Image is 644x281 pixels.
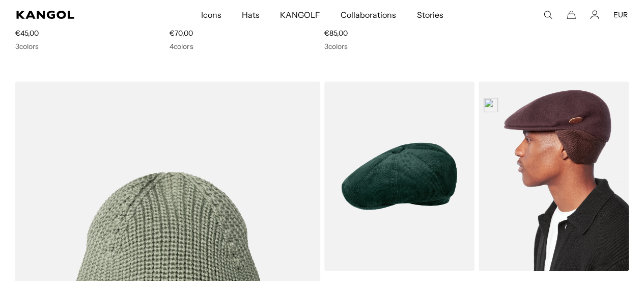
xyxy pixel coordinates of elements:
[324,82,474,271] img: Cord Hawker
[15,29,39,38] span: €45,00
[324,42,629,51] div: 3 colors
[590,10,599,19] a: Account
[170,29,193,38] span: €70,00
[16,11,132,19] a: Kangol
[567,10,576,19] button: Cart
[613,10,628,19] button: EUR
[484,98,498,112] img: ow-hover-icon.png
[543,10,552,19] summary: Search here
[324,29,348,38] span: €85,00
[15,42,165,51] div: 3 colors
[170,42,320,51] div: 4 colors
[479,82,629,271] img: Wool 504 Earflap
